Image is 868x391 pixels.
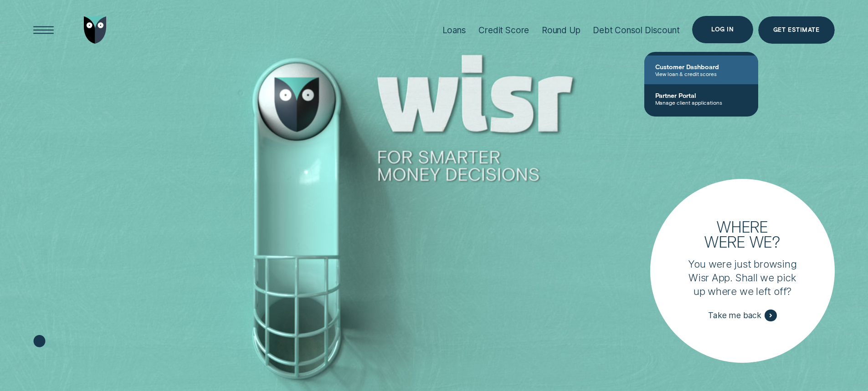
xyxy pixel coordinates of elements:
span: View loan & credit scores [655,71,747,77]
a: Where were we?You were just browsing Wisr App. Shall we pick up where we left off?Take me back [650,179,834,363]
p: You were just browsing Wisr App. Shall we pick up where we left off? [682,257,803,298]
a: Customer DashboardView loan & credit scores [644,56,758,84]
button: Open Menu [30,16,57,44]
img: Wisr [84,16,107,44]
span: Take me back [708,310,761,320]
div: Loans [442,25,466,36]
div: Round Up [542,25,580,36]
h3: Where were we? [698,219,787,249]
button: Log in [692,16,753,43]
span: Customer Dashboard [655,63,747,71]
span: Manage client applications [655,99,747,106]
span: Partner Portal [655,91,747,99]
div: Log in [711,27,734,32]
div: Debt Consol Discount [593,25,679,36]
a: Partner PortalManage client applications [644,84,758,113]
div: Credit Score [478,25,529,36]
a: Get Estimate [758,16,835,44]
